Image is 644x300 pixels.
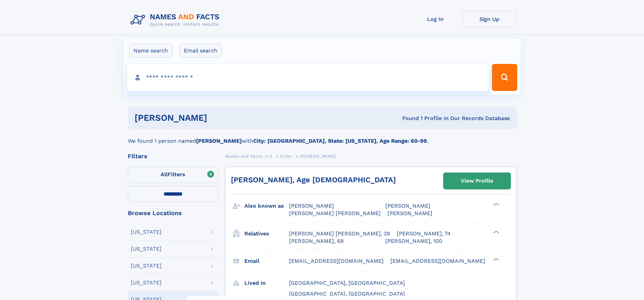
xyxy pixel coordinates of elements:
[131,229,162,235] div: [US_STATE]
[127,64,489,91] input: search input
[244,255,289,267] h3: Email
[390,258,485,264] span: [EMAIL_ADDRESS][DOMAIN_NAME]
[408,11,462,27] a: Log In
[280,154,292,159] span: Elder
[397,230,451,237] a: [PERSON_NAME], 74
[128,210,218,216] div: Browse Locations
[270,154,273,159] span: E
[385,237,442,245] a: [PERSON_NAME], 100
[300,154,336,159] span: [PERSON_NAME]
[253,138,427,144] b: City: [GEOGRAPHIC_DATA], State: [US_STATE], Age Range: 60-99
[289,237,344,245] a: [PERSON_NAME], 68
[289,258,384,264] span: [EMAIL_ADDRESS][DOMAIN_NAME]
[492,202,500,207] div: ❯
[462,11,517,27] a: Sign Up
[128,129,517,145] div: We found 1 person named with .
[131,280,162,285] div: [US_STATE]
[131,246,162,252] div: [US_STATE]
[444,173,510,189] a: View Profile
[387,210,432,216] span: [PERSON_NAME]
[289,230,390,237] a: [PERSON_NAME] [PERSON_NAME], 29
[305,115,510,122] div: Found 1 Profile In Our Records Database
[492,64,517,91] button: Search Button
[270,152,273,160] a: E
[196,138,242,144] b: [PERSON_NAME]
[461,173,493,189] div: View Profile
[128,167,218,183] label: Filters
[289,291,405,297] span: [GEOGRAPHIC_DATA], [GEOGRAPHIC_DATA]
[225,152,262,160] a: Names and Facts
[231,176,396,184] a: [PERSON_NAME], Age [DEMOGRAPHIC_DATA]
[244,200,289,212] h3: Also known as
[161,171,168,178] span: All
[129,44,172,58] label: Name search
[135,114,305,122] h1: [PERSON_NAME]
[180,44,222,58] label: Email search
[244,228,289,239] h3: Relatives
[128,153,218,159] div: Filters
[244,277,289,289] h3: Lived in
[280,152,292,160] a: Elder
[289,203,334,209] span: [PERSON_NAME]
[128,11,225,29] img: Logo Names and Facts
[492,230,500,234] div: ❯
[492,257,500,261] div: ❯
[289,210,381,216] span: [PERSON_NAME] [PERSON_NAME]
[289,280,405,286] span: [GEOGRAPHIC_DATA], [GEOGRAPHIC_DATA]
[385,203,430,209] span: [PERSON_NAME]
[131,263,162,269] div: [US_STATE]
